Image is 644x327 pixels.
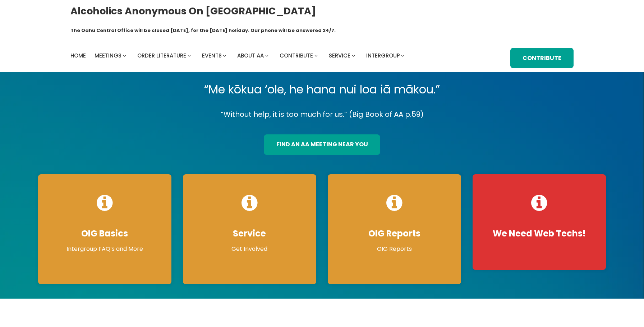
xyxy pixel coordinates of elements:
[280,52,313,59] span: Contribute
[95,51,121,61] a: Meetings
[70,3,316,19] a: Alcoholics Anonymous on [GEOGRAPHIC_DATA]
[123,54,126,57] button: Meetings submenu
[335,245,454,253] p: OIG Reports
[190,228,309,239] h4: Service
[32,79,612,100] p: “Me kōkua ‘ole, he hana nui loa iā mākou.”
[264,134,380,155] a: find an aa meeting near you
[510,48,574,68] a: Contribute
[480,228,599,239] h4: We Need Web Techs!
[70,51,86,61] a: Home
[335,228,454,239] h4: OIG Reports
[329,51,350,61] a: Service
[237,52,264,59] span: About AA
[188,54,191,57] button: Order Literature submenu
[45,228,164,239] h4: OIG Basics
[202,51,222,61] a: Events
[401,54,404,57] button: Intergroup submenu
[70,27,336,34] h1: The Oahu Central Office will be closed [DATE], for the [DATE] holiday. Our phone will be answered...
[95,52,121,59] span: Meetings
[329,52,350,59] span: Service
[280,51,313,61] a: Contribute
[32,108,612,121] p: “Without help, it is too much for us.” (Big Book of AA p.59)
[366,51,400,61] a: Intergroup
[70,52,86,59] span: Home
[265,54,268,57] button: About AA submenu
[366,52,400,59] span: Intergroup
[223,54,226,57] button: Events submenu
[352,54,355,57] button: Service submenu
[202,52,222,59] span: Events
[70,51,407,61] nav: Intergroup
[237,51,264,61] a: About AA
[45,245,164,253] p: Intergroup FAQ’s and More
[314,54,318,57] button: Contribute submenu
[137,52,186,59] span: Order Literature
[190,245,309,253] p: Get Involved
